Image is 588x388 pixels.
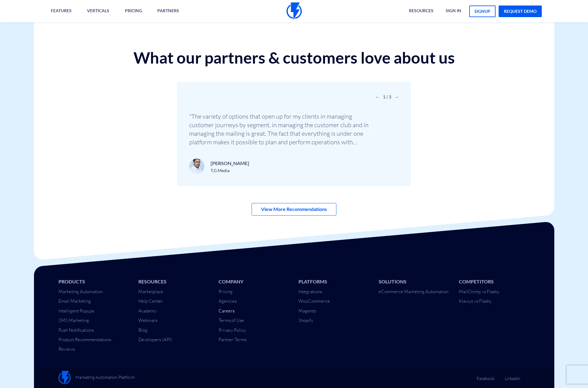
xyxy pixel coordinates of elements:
[138,289,163,294] a: Marketplace
[189,112,373,146] p: "The variety of options that open up for my clients in managing customer journeys by segment, in ...
[58,298,91,304] a: Email Marketing
[211,159,249,168] p: [PERSON_NAME]
[177,82,411,186] div: 1 / 3
[58,327,94,333] a: Push Notifications
[58,371,71,385] img: Flashy
[58,317,89,323] a: SMS Marketing
[219,337,246,342] a: Partner Terms
[138,337,172,342] a: Developers (API)
[219,278,290,285] li: Company
[477,371,495,382] a: Facebook
[219,298,237,304] a: Agencies
[58,289,103,294] a: Marketing Automation
[375,94,380,99] span: Previous slide
[58,278,129,285] li: Products
[219,308,234,314] a: Careers
[219,327,246,333] a: Privacy Policy
[395,94,399,99] span: Next slide
[252,203,336,216] a: View More Recommendations
[138,298,163,304] a: Help Center
[219,317,244,323] a: Terms of Use
[138,317,157,323] a: Webinars
[138,308,156,314] a: Academy
[380,94,394,99] span: 1 / 3
[58,337,111,342] a: Product Recommendations
[499,6,542,17] a: request demo
[459,289,499,294] a: MailChimp vs Flashy
[459,298,492,304] a: Klaviyo vs Flashy
[298,317,313,323] a: Shopify
[58,371,135,385] a: Marketing Automation Platform
[219,289,233,294] a: Pricing
[298,308,316,314] a: Magento
[211,168,230,173] span: T.G Media
[469,6,496,17] a: signup
[138,278,209,285] li: Resources
[138,327,148,333] a: Blog
[298,278,369,285] li: Platforms
[58,308,94,314] a: Intelligent Popups
[34,49,554,66] h2: What our partners & customers love about us
[459,278,530,285] li: Competitors
[505,371,520,382] a: Linkedin
[298,289,322,294] a: Integrations
[58,346,75,352] a: Reviews
[379,289,448,294] a: eCommerce Marketing Automation
[379,278,450,285] li: Solutions
[298,298,330,304] a: WooCommerce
